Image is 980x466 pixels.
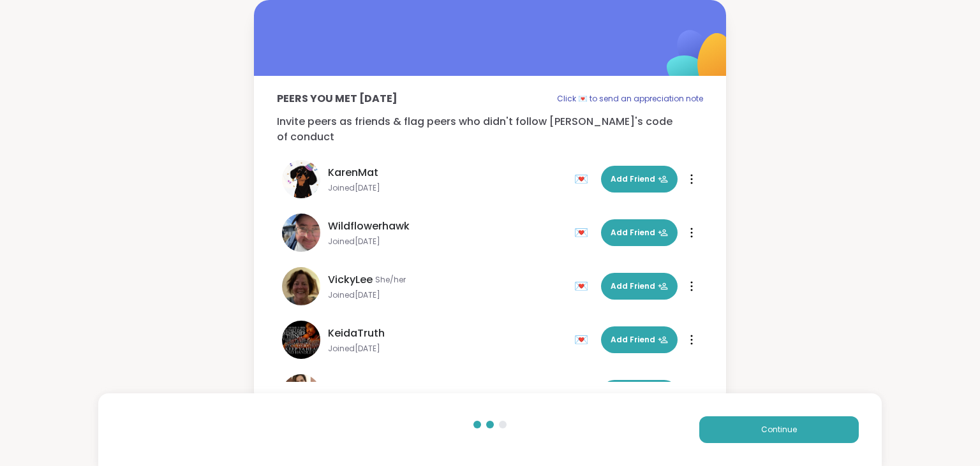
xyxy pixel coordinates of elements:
button: Add Friend [601,380,678,407]
button: Add Friend [601,219,678,246]
span: VickyLee [328,272,373,288]
span: Joined [DATE] [328,183,567,193]
img: Izzy6449 [282,374,320,412]
img: KarenMat [282,160,320,198]
p: Invite peers as friends & flag peers who didn't follow [PERSON_NAME]'s code of conduct [277,114,703,145]
span: Add Friend [611,173,668,185]
span: Joined [DATE] [328,290,567,300]
span: KarenMat [328,165,378,180]
span: Continue [761,424,797,435]
button: Continue [699,416,859,443]
span: Add Friend [611,334,668,346]
span: Joined [DATE] [328,237,567,247]
span: KeidaTruth [328,326,385,341]
span: Add Friend [611,280,668,292]
span: Wildflowerhawk [328,219,410,234]
span: She/her [375,275,406,285]
img: VickyLee [282,267,320,305]
img: KeidaTruth [282,321,320,359]
div: 💌 [574,276,593,296]
span: Izzy6449 [328,379,373,395]
p: Click 💌 to send an appreciation note [557,91,703,106]
span: Joined [DATE] [328,344,567,354]
img: Wildflowerhawk [282,214,320,252]
div: 💌 [574,330,593,350]
button: Add Friend [601,166,678,193]
span: Add Friend [611,227,668,238]
button: Add Friend [601,273,678,300]
div: 💌 [574,222,593,243]
div: 💌 [574,169,593,189]
p: Peers you met [DATE] [277,91,397,106]
button: Add Friend [601,326,678,353]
